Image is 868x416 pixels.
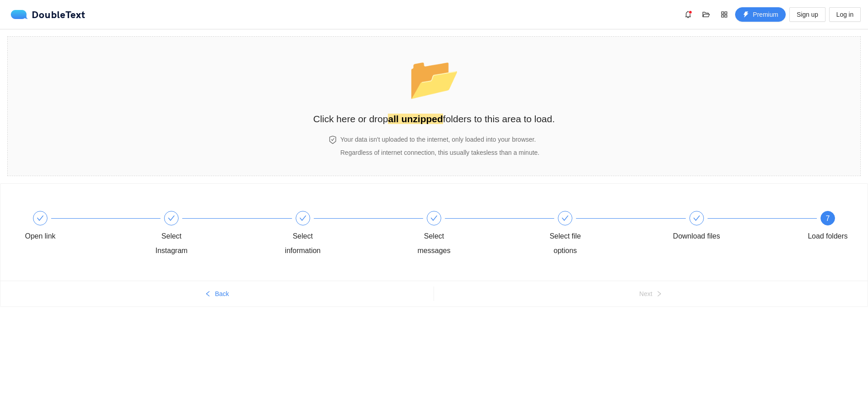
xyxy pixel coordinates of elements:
span: check [430,215,438,222]
span: left [205,291,211,298]
div: Select Instagram [145,229,198,258]
div: Select information [277,229,329,258]
div: Select information [277,211,408,258]
div: Load folders [808,229,848,244]
span: folder [408,55,460,101]
h4: Your data isn't uploaded to the internet, only loaded into your browser. [340,134,539,144]
div: Open link [25,229,56,244]
span: folder-open [699,11,713,18]
div: Select file options [539,229,591,258]
div: Download files [670,211,802,244]
div: Select messages [408,211,539,258]
div: Select messages [408,229,460,258]
img: logo [11,10,32,19]
span: check [561,215,569,222]
div: Open link [14,211,145,244]
span: safety-certificate [329,136,337,144]
button: folder-open [699,7,713,22]
span: Sign up [797,10,818,19]
button: appstore [717,7,731,22]
span: check [168,215,175,222]
span: Premium [753,10,778,19]
div: DoubleText [11,10,85,19]
button: bell [681,7,695,22]
h2: Click here or drop folders to this area to load. [313,111,555,126]
span: bell [681,11,695,18]
div: Select file options [539,211,670,258]
span: thunderbolt [743,11,749,19]
div: 7Load folders [802,211,854,244]
strong: all unzipped [388,114,443,124]
button: Sign up [789,7,825,22]
span: check [37,215,44,222]
div: Download files [673,229,720,244]
span: 7 [826,215,830,222]
button: thunderboltPremium [735,7,786,22]
div: Select Instagram [145,211,276,258]
button: Log in [829,7,861,22]
button: leftBack [0,287,434,301]
button: Nextright [434,287,868,301]
a: logoDoubleText [11,10,85,19]
span: check [299,215,307,222]
span: check [693,215,700,222]
span: appstore [717,11,731,18]
span: Regardless of internet connection, this usually takes less than a minute . [340,149,539,156]
span: Back [215,289,229,299]
span: Log in [836,10,854,19]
